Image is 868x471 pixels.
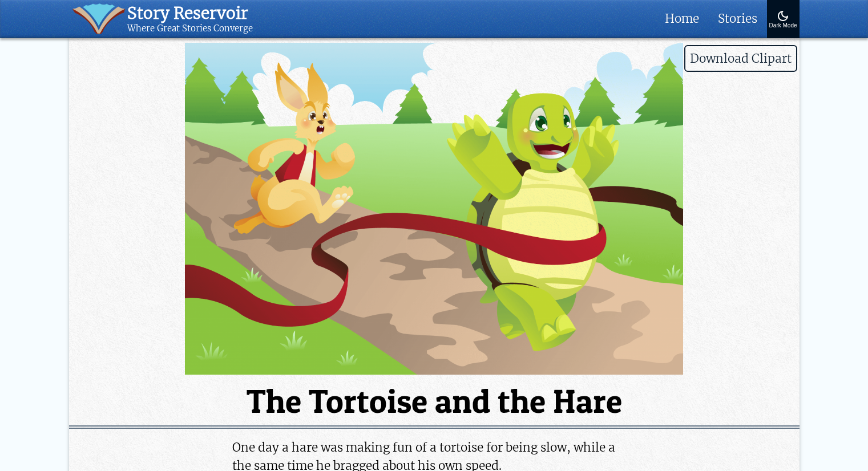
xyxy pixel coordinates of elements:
[127,3,253,23] div: Story Reservoir
[776,9,790,23] img: Turn On Dark Mode
[769,23,797,29] div: Dark Mode
[69,43,800,375] img: Tortoise wins the race against the Hare.
[69,385,800,418] h1: The Tortoise and the Hare
[69,363,800,378] a: Download Clipart
[127,23,253,34] div: Where Great Stories Converge
[72,3,126,34] img: icon of book with waver spilling out.
[684,45,797,72] span: Download Clipart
